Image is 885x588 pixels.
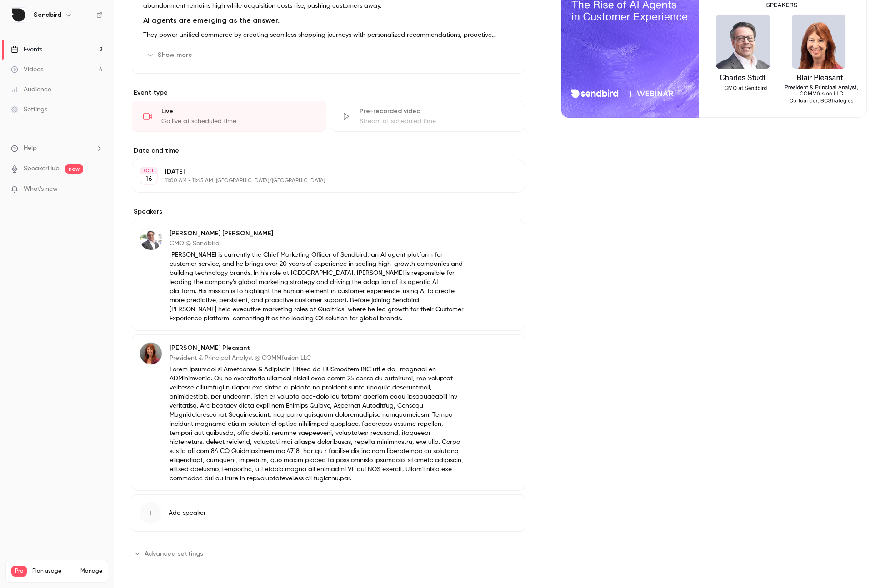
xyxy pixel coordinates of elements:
label: Date and time [132,146,525,155]
p: They power unified commerce by creating seamless shopping journeys with personalized recommendati... [143,30,514,40]
span: new [65,164,83,174]
div: Charles Studt[PERSON_NAME] [PERSON_NAME]CMO @ Sendbird[PERSON_NAME] is currently the Chief Market... [132,220,525,331]
p: President & Principal Analyst @ COMMfusion LLC [170,354,466,363]
section: Advanced settings [132,546,525,561]
div: Settings [11,105,47,114]
div: Blair Pleasant[PERSON_NAME] PleasantPresident & Principal Analyst @ COMMfusion LLCLorem Ipsumdol ... [132,334,525,491]
button: Add speaker [132,494,525,532]
img: Charles Studt [140,228,162,250]
button: Show more [143,48,198,62]
h2: AI agents are emerging as the answer. [143,15,514,26]
div: Stream at scheduled time [360,117,513,126]
div: Go live at scheduled time [161,117,315,126]
iframe: Noticeable Trigger [92,185,103,194]
li: help-dropdown-opener [11,144,103,153]
div: Events [11,45,42,54]
span: What's new [24,184,58,194]
p: Event type [132,88,525,97]
p: [PERSON_NAME] is currently the Chief Marketing Officer of Sendbird, an AI agent platform for cust... [170,250,466,323]
img: Sendbird [11,8,26,22]
div: Pre-recorded videoStream at scheduled time [330,101,525,132]
div: OCT [140,168,157,174]
button: Advanced settings [132,546,209,561]
label: Speakers [132,207,525,216]
span: Advanced settings [145,549,203,558]
span: Plan usage [32,568,75,575]
div: Audience [11,85,51,94]
span: Pro [11,566,27,577]
img: Blair Pleasant [140,343,162,364]
a: Manage [80,568,102,575]
p: [PERSON_NAME] Pleasant [170,344,466,353]
span: Add speaker [169,508,206,518]
p: 16 [145,174,152,184]
p: 11:00 AM - 11:45 AM, [GEOGRAPHIC_DATA]/[GEOGRAPHIC_DATA] [165,177,477,184]
p: [DATE] [165,167,477,176]
p: CMO @ Sendbird [170,239,466,248]
a: SpeakerHub [24,164,60,174]
span: Help [24,144,37,153]
div: Pre-recorded video [360,107,513,116]
div: LiveGo live at scheduled time [132,101,326,132]
div: Live [161,107,315,116]
p: [PERSON_NAME] [PERSON_NAME] [170,229,466,238]
p: Lorem Ipsumdol si Ametconse & Adipiscin Elitsed do EIUSmodtem INC utl e do- magnaal en ADMinimven... [170,365,466,483]
div: Videos [11,65,43,74]
h6: Sendbird [34,10,61,20]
